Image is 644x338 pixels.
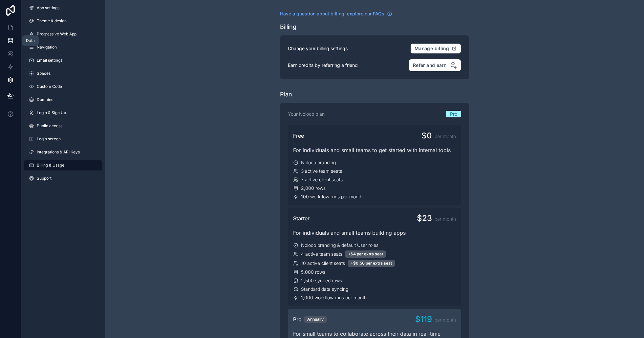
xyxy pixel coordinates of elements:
span: Support [37,176,52,181]
div: For individuals and small teams to get started with internal tools [293,146,456,154]
span: Noloco branding & default User roles [301,242,378,249]
span: Pro [450,111,457,117]
span: Pro [293,315,302,323]
span: 10 active client seats [301,260,345,267]
a: Spaces [24,68,102,79]
span: Manage billing [415,46,449,51]
span: Email settings [37,58,62,63]
span: Integrations & API Keys [37,149,80,155]
span: $23 [417,213,432,224]
span: 4 active team seats [301,251,342,257]
span: Have a question about billing, explore our FAQs [280,10,384,17]
a: Theme & design [24,16,102,26]
div: Data [26,38,35,43]
span: Spaces [37,71,51,76]
a: Login & Sign Up [24,108,102,118]
div: Plan [280,90,292,99]
span: Billing & Usage [37,163,64,168]
div: For individuals and small teams building apps [293,229,456,237]
a: Custom Code [24,81,102,92]
span: 2,000 rows [301,185,326,191]
a: Progressive Web App [24,29,102,39]
button: Manage billing [410,43,461,54]
span: per month [435,216,456,222]
span: Standard data syncing [301,286,348,292]
span: Free [293,132,304,140]
span: Refer and earn [413,62,446,68]
span: 5,000 rows [301,269,325,275]
div: Billing [280,22,296,31]
span: Starter [293,214,310,222]
span: Domains [37,97,53,102]
a: Have a question about billing, explore our FAQs [280,10,392,17]
span: Progressive Web App [37,31,76,37]
span: Custom Code [37,84,62,89]
span: Noloco branding [301,159,336,166]
span: Login & Sign Up [37,110,66,115]
div: Annually [304,316,327,323]
a: Login screen [24,134,102,144]
a: Public access [24,121,102,131]
a: Integrations & API Keys [24,147,102,157]
span: per month [435,133,456,140]
span: 100 workflow runs per month [301,193,362,200]
span: 2,500 synced rows [301,277,342,284]
div: +$4 per extra seat [345,250,386,258]
span: App settings [37,5,59,10]
span: $0 [421,130,432,141]
span: $119 [415,314,432,325]
a: Support [24,173,102,184]
span: Login screen [37,136,61,142]
a: App settings [24,3,102,13]
a: Domains [24,94,102,105]
div: For small teams to collaborate across their data in real-time [293,330,456,338]
span: Public access [37,123,62,129]
button: Refer and earn [409,59,461,71]
a: Navigation [24,42,102,52]
a: Billing & Usage [24,160,102,170]
span: Theme & design [37,18,67,24]
span: 1,000 workflow runs per month [301,294,367,301]
span: 7 active client seats [301,176,343,183]
span: per month [435,317,456,323]
span: Navigation [37,45,57,50]
a: Email settings [24,55,102,66]
p: Change your billing settings [288,45,348,52]
p: Earn credits by referring a friend [288,62,358,69]
div: +$0.50 per extra seat [348,260,395,267]
span: 3 active team seats [301,168,342,174]
p: Your Noloco plan [288,111,325,117]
